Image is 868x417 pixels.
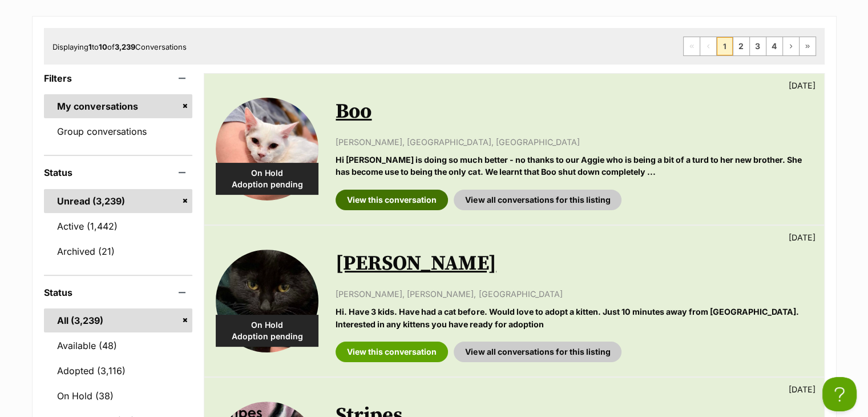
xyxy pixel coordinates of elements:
[336,136,812,148] p: [PERSON_NAME], [GEOGRAPHIC_DATA], [GEOGRAPHIC_DATA]
[717,37,733,55] span: Page 1
[336,342,448,362] a: View this conversation
[336,190,448,210] a: View this conversation
[88,42,92,51] strong: 1
[115,42,135,51] strong: 3,239
[44,384,193,408] a: On Hold (38)
[766,37,782,55] a: Page 4
[800,37,815,55] a: Last page
[216,250,318,352] img: Lindy
[44,119,193,143] a: Group conversations
[336,251,496,276] a: [PERSON_NAME]
[216,163,318,195] div: On Hold
[683,37,816,56] nav: Pagination
[44,73,193,83] header: Filters
[44,189,193,213] a: Unread (3,239)
[53,42,187,51] span: Displaying to of Conversations
[44,334,193,358] a: Available (48)
[700,37,716,55] span: Previous page
[789,383,815,395] p: [DATE]
[454,342,621,362] a: View all conversations for this listing
[216,315,318,347] div: On Hold
[216,98,318,201] img: Boo
[454,190,621,210] a: View all conversations for this listing
[733,37,749,55] a: Page 2
[336,99,372,125] a: Boo
[822,377,857,411] iframe: Help Scout Beacon - Open
[789,79,815,91] p: [DATE]
[684,37,700,55] span: First page
[216,179,318,190] span: Adoption pending
[44,239,193,263] a: Archived (21)
[336,306,812,330] p: Hi. Have 3 kids. Have had a cat before. Would love to adopt a kitten. Just 10 minutes away from [...
[789,231,815,243] p: [DATE]
[750,37,766,55] a: Page 3
[44,287,193,298] header: Status
[44,359,193,383] a: Adopted (3,116)
[783,37,799,55] a: Next page
[44,167,193,178] header: Status
[44,214,193,238] a: Active (1,442)
[44,94,193,118] a: My conversations
[336,154,812,178] p: Hi [PERSON_NAME] is doing so much better - no thanks to our Aggie who is being a bit of a turd to...
[216,331,318,342] span: Adoption pending
[336,288,812,300] p: [PERSON_NAME], [PERSON_NAME], [GEOGRAPHIC_DATA]
[99,42,107,51] strong: 10
[44,308,193,332] a: All (3,239)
